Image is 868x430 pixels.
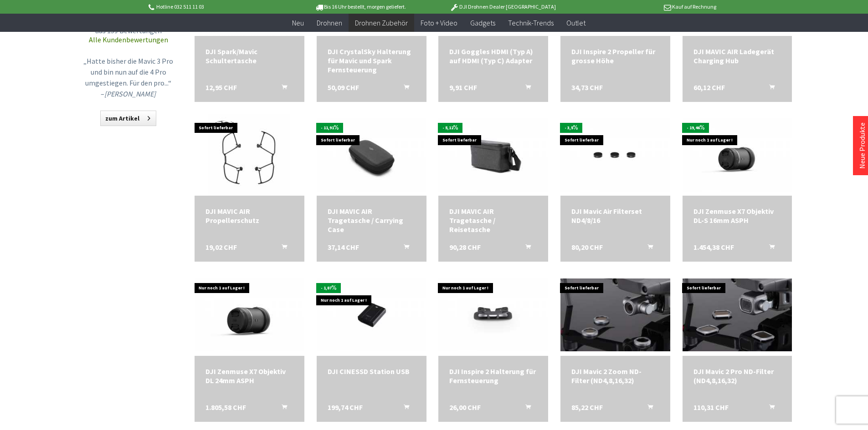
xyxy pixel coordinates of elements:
button: In den Warenkorb [758,243,780,254]
a: DJI Spark/Mavic Schultertasche 12,95 CHF In den Warenkorb [205,47,293,65]
div: DJI MAVIC AIR Propellerschutz [205,207,293,225]
img: DJI CINESSD Station USB [317,278,426,352]
a: DJI MAVIC AIR Tragetasche / Carrying Case 37,14 CHF In den Warenkorb [328,207,416,234]
a: DJI Mavic 2 Pro ND-Filter (ND4,8,16,32) 110,31 CHF In den Warenkorb [693,367,781,385]
a: Foto + Video [414,14,464,32]
button: In den Warenkorb [758,83,780,95]
a: Drohnen Zubehör [349,14,414,32]
p: Hotline 032 511 11 03 [147,1,289,12]
button: In den Warenkorb [271,403,293,415]
span: 90,28 CHF [449,243,481,252]
a: Drohnen [310,14,349,32]
span: 85,22 CHF [571,403,603,412]
span: 9,91 CHF [449,83,477,92]
div: DJI CrystalSky Halterung für Mavic und Spark Fernsteuerung [328,47,416,74]
a: DJI Zenmuse X7 Objektiv DL-S 16mm ASPH 1.454,38 CHF In den Warenkorb [693,207,781,225]
button: In den Warenkorb [637,403,658,415]
span: 1.805,58 CHF [205,403,246,412]
a: zum Artikel [100,111,156,126]
span: Drohnen Zubehör [355,18,408,27]
p: Bis 16 Uhr bestellt, morgen geliefert. [289,1,431,12]
div: DJI Mavic 2 Pro ND-Filter (ND4,8,16,32) [693,367,781,385]
img: DJI Zenmuse X7 Objektiv DL-S 16mm ASPH [683,118,792,192]
div: DJI Mavic Air Filterset ND4/8/16 [571,207,659,225]
div: DJI Zenmuse X7 Objektiv DL-S 16mm ASPH [693,207,781,225]
p: DJI Drohnen Dealer [GEOGRAPHIC_DATA] [431,1,574,12]
button: In den Warenkorb [271,243,293,254]
a: Neu [286,14,310,32]
span: Neu [292,18,304,27]
em: [PERSON_NAME] [104,89,156,98]
a: Outlet [560,14,592,32]
button: In den Warenkorb [758,403,780,415]
div: DJI CINESSD Station USB [328,367,416,376]
a: DJI CrystalSky Halterung für Mavic und Spark Fernsteuerung 50,09 CHF In den Warenkorb [328,47,416,74]
div: DJI Zenmuse X7 Objektiv DL 24mm ASPH [205,367,293,385]
a: DJI Goggles HDMI (Typ A) auf HDMI (Typ C) Adapter 9,91 CHF In den Warenkorb [449,47,537,65]
img: DJI Zenmuse X7 Objektiv DL 24mm ASPH [195,278,304,352]
a: Alle Kundenbewertungen [89,35,168,44]
p: „Hatte bisher die Mavic 3 Pro und bin nun auf die 4 Pro umgestiegen. Für den pro...“ – [83,56,174,99]
a: DJI Inspire 2 Propeller für grosse Höhe 34,73 CHF [571,47,659,65]
a: Neue Produkte [858,122,867,169]
div: DJI Goggles HDMI (Typ A) auf HDMI (Typ C) Adapter [449,47,537,65]
button: In den Warenkorb [514,243,536,254]
button: In den Warenkorb [393,83,415,95]
span: 60,12 CHF [693,83,725,92]
a: DJI Mavic Air Filterset ND4/8/16 80,20 CHF In den Warenkorb [571,207,659,225]
span: Technik-Trends [508,18,554,27]
span: 12,95 CHF [205,83,237,92]
a: DJI Mavic 2 Zoom ND-Filter (ND4,8,16,32) 85,22 CHF In den Warenkorb [571,367,659,385]
a: DJI MAVIC AIR Propellerschutz 19,02 CHF In den Warenkorb [205,207,293,225]
button: In den Warenkorb [393,243,415,254]
a: DJI Zenmuse X7 Objektiv DL 24mm ASPH 1.805,58 CHF In den Warenkorb [205,367,293,385]
span: Outlet [566,18,586,27]
span: 80,20 CHF [571,243,603,252]
img: DJI MAVIC AIR Tragetasche / Carrying Case [317,118,426,192]
span: Drohnen [317,18,342,27]
span: 34,73 CHF [571,83,603,92]
a: DJI MAVIC AIR Tragetasche / Reisetasche 90,28 CHF In den Warenkorb [449,207,537,234]
button: In den Warenkorb [637,243,658,254]
img: DJI Mavic 2 Zoom ND-Filter (ND4,8,16,32) [560,278,670,352]
span: 26,00 CHF [449,403,481,412]
button: In den Warenkorb [393,403,415,415]
span: 37,14 CHF [328,243,359,252]
span: 50,09 CHF [328,83,359,92]
img: DJI Mavic 2 Pro ND-Filter (ND4,8,16,32) [683,278,792,352]
div: DJI MAVIC AIR Tragetasche / Reisetasche [449,207,537,234]
img: DJI Inspire 2 Halterung für Fernsteuerung [438,278,548,352]
span: 199,74 CHF [328,403,363,412]
span: 1.454,38 CHF [693,243,734,252]
button: In den Warenkorb [514,403,536,415]
a: Gadgets [464,14,502,32]
div: DJI Spark/Mavic Schultertasche [205,47,293,65]
span: Foto + Video [421,18,457,27]
span: Gadgets [470,18,495,27]
a: DJI Inspire 2 Halterung für Fernsteuerung 26,00 CHF In den Warenkorb [449,367,537,385]
span: 19,02 CHF [205,243,237,252]
button: In den Warenkorb [514,83,536,95]
span: 110,31 CHF [693,403,729,412]
img: DJI MAVIC AIR Propellerschutz [208,114,290,196]
div: DJI Inspire 2 Propeller für grosse Höhe [571,47,659,65]
div: DJI MAVIC AIR Tragetasche / Carrying Case [328,207,416,234]
a: Technik-Trends [502,14,560,32]
div: DJI Inspire 2 Halterung für Fernsteuerung [449,367,537,385]
div: DJI Mavic 2 Zoom ND-Filter (ND4,8,16,32) [571,367,659,385]
a: DJI CINESSD Station USB 199,74 CHF In den Warenkorb [328,367,416,376]
img: DJI MAVIC AIR Tragetasche / Reisetasche [438,118,548,192]
div: DJI MAVIC AIR Ladegerät Charging Hub [693,47,781,65]
p: Kauf auf Rechnung [574,1,716,12]
a: DJI MAVIC AIR Ladegerät Charging Hub 60,12 CHF In den Warenkorb [693,47,781,65]
img: DJI Mavic Air Filterset ND4/8/16 [560,118,670,192]
button: In den Warenkorb [271,83,293,95]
